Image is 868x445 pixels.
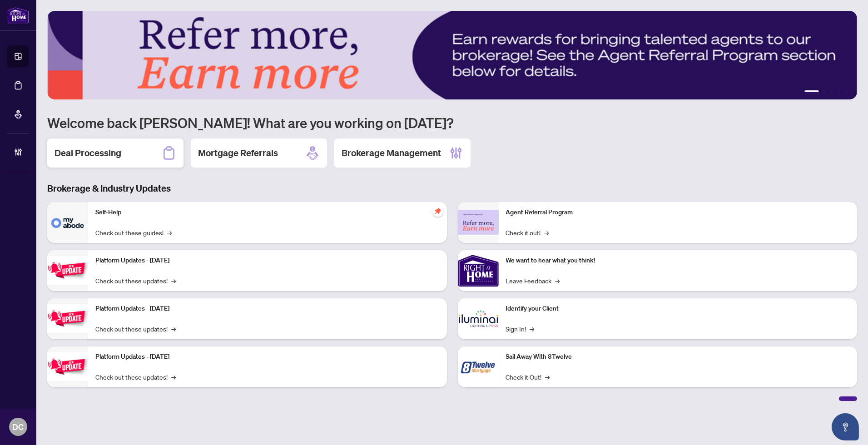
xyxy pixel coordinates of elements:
[95,352,440,362] p: Platform Updates - [DATE]
[506,208,850,218] p: Agent Referral Program
[198,147,278,159] h2: Mortgage Referrals
[830,90,833,94] button: 3
[556,276,560,286] span: →
[506,304,850,314] p: Identify your Client
[506,324,535,334] a: Sign In!→
[13,420,24,433] span: DC
[167,227,172,237] span: →
[342,147,441,159] h2: Brokerage Management
[506,372,550,382] a: Check it Out!→
[458,346,499,387] img: Sail Away With 8Twelve
[530,324,535,334] span: →
[171,276,176,286] span: →
[458,210,499,235] img: Agent Referral Program
[837,90,841,94] button: 4
[804,90,819,94] button: 1
[823,90,826,94] button: 2
[95,304,440,314] p: Platform Updates - [DATE]
[171,372,176,382] span: →
[458,298,499,339] img: Identify your Client
[47,202,88,243] img: Self-Help
[95,256,440,266] p: Platform Updates - [DATE]
[832,413,859,440] button: Open asap
[95,372,176,382] a: Check out these updates!→
[432,206,443,217] span: pushpin
[844,90,848,94] button: 5
[506,256,850,266] p: We want to hear what you think!
[545,227,549,237] span: →
[95,208,440,218] p: Self-Help
[47,352,88,381] img: Platform Updates - June 23, 2025
[546,372,550,382] span: →
[506,276,560,286] a: Leave Feedback→
[47,304,88,333] img: Platform Updates - July 8, 2025
[47,182,857,195] h3: Brokerage & Industry Updates
[47,11,857,99] img: Slide 0
[95,276,176,286] a: Check out these updates!→
[7,7,29,24] img: logo
[47,114,857,131] h1: Welcome back [PERSON_NAME]! What are you working on [DATE]?
[458,250,499,291] img: We want to hear what you think!
[55,147,121,159] h2: Deal Processing
[47,256,88,285] img: Platform Updates - July 21, 2025
[95,227,172,237] a: Check out these guides!→
[171,324,176,334] span: →
[95,324,176,334] a: Check out these updates!→
[506,352,850,362] p: Sail Away With 8Twelve
[506,227,549,237] a: Check it out!→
